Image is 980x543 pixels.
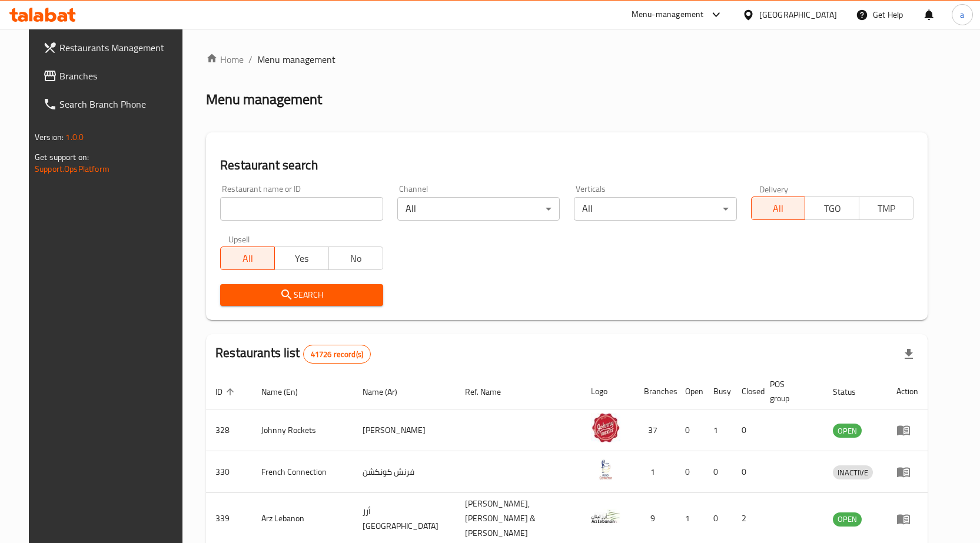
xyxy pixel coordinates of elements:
[328,246,383,270] button: No
[59,41,183,55] span: Restaurants Management
[732,409,760,451] td: 0
[756,200,801,217] span: All
[805,196,859,220] button: TGO
[353,451,456,493] td: فرنش كونكشن
[34,62,192,90] a: Branches
[334,250,378,267] span: No
[230,288,373,302] span: Search
[252,451,353,493] td: French Connection
[574,197,736,221] div: All
[35,149,89,165] span: Get support on:
[206,90,322,109] h2: Menu management
[220,156,913,174] h2: Restaurant search
[634,409,676,451] td: 37
[759,185,789,193] label: Delivery
[215,385,238,399] span: ID
[960,8,964,21] span: a
[252,409,353,451] td: Johnny Rockets
[465,385,516,399] span: Ref. Name
[634,374,676,409] th: Branches
[704,409,732,451] td: 1
[632,8,704,22] div: Menu-management
[676,374,704,409] th: Open
[582,374,634,409] th: Logo
[751,196,806,220] button: All
[732,374,760,409] th: Closed
[206,451,252,493] td: 330
[864,200,909,217] span: TMP
[833,512,862,527] div: OPEN
[833,385,871,399] span: Status
[591,413,620,442] img: Johnny Rockets
[833,512,862,526] span: OPEN
[206,52,244,66] a: Home
[35,129,64,145] span: Version:
[215,344,371,364] h2: Restaurants list
[248,52,253,66] li: /
[896,465,918,479] div: Menu
[304,349,370,360] span: 41726 record(s)
[759,8,837,21] div: [GEOGRAPHIC_DATA]
[220,246,275,270] button: All
[859,196,913,220] button: TMP
[732,451,760,493] td: 0
[35,161,109,176] a: Support.OpsPlatform
[225,250,270,267] span: All
[206,52,928,66] nav: breadcrumb
[220,284,383,306] button: Search
[34,34,192,62] a: Restaurants Management
[704,374,732,409] th: Busy
[810,200,855,217] span: TGO
[676,451,704,493] td: 0
[833,424,862,438] div: OPEN
[59,97,183,111] span: Search Branch Phone
[833,424,862,438] span: OPEN
[770,377,809,405] span: POS group
[34,90,192,118] a: Search Branch Phone
[220,197,383,221] input: Search for restaurant name or ID..
[704,451,732,493] td: 0
[59,69,183,83] span: Branches
[676,409,704,451] td: 0
[363,385,413,399] span: Name (Ar)
[896,512,918,526] div: Menu
[895,340,923,368] div: Export file
[397,197,560,221] div: All
[303,345,371,364] div: Total records count
[228,235,250,243] label: Upsell
[353,409,456,451] td: [PERSON_NAME]
[274,246,329,270] button: Yes
[280,250,324,267] span: Yes
[833,466,873,479] span: INACTIVE
[896,423,918,437] div: Menu
[634,451,676,493] td: 1
[591,455,620,484] img: French Connection
[206,409,252,451] td: 328
[257,52,335,66] span: Menu management
[261,385,313,399] span: Name (En)
[887,374,928,409] th: Action
[65,129,84,145] span: 1.0.0
[591,502,620,531] img: Arz Lebanon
